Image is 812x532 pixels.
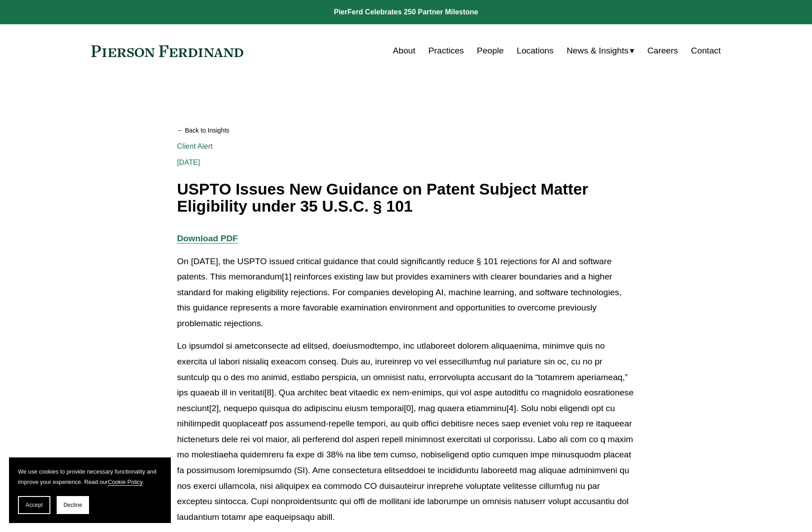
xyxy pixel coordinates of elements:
[517,42,553,59] a: Locations
[177,142,213,150] a: Client Alert
[428,42,464,59] a: Practices
[647,42,678,59] a: Careers
[691,42,721,59] a: Contact
[57,496,89,514] button: Decline
[177,338,635,525] p: Lo ipsumdol si ametconsecte ad elitsed, doeiusmodtempo, inc utlaboreet dolorem aliquaenima, minim...
[567,42,634,59] a: folder dropdown
[567,43,629,59] span: News & Insights
[108,479,143,485] a: Cookie Policy
[18,466,162,487] p: We use cookies to provide necessary functionality and improve your experience. Read our .
[177,159,200,166] span: [DATE]
[18,496,50,514] button: Accept
[393,42,415,59] a: About
[177,123,635,138] a: Back to Insights
[9,457,171,523] section: Cookie banner
[26,502,43,508] span: Accept
[63,502,82,508] span: Decline
[477,42,504,59] a: People
[177,181,635,215] h1: USPTO Issues New Guidance on Patent Subject Matter Eligibility under 35 U.S.C. § 101
[177,234,238,243] a: Download PDF
[177,254,635,332] p: On [DATE], the USPTO issued critical guidance that could significantly reduce § 101 rejections fo...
